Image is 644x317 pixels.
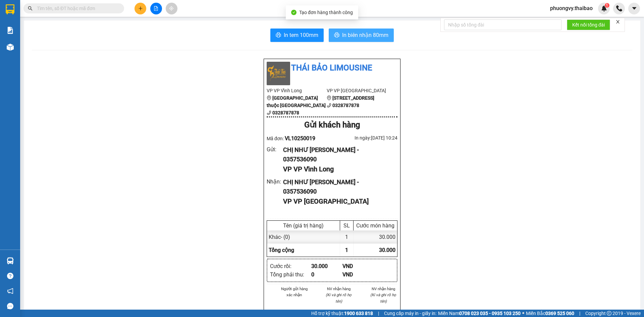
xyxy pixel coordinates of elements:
[267,95,326,108] b: [GEOGRAPHIC_DATA] thuộc [GEOGRAPHIC_DATA]
[545,311,574,316] strong: 0369 525 060
[342,262,374,270] div: VND
[283,177,392,197] div: CHỊ NHƯ [PERSON_NAME] - 0357536090
[545,4,598,12] span: phuongvy.thaibao
[332,95,374,101] b: [STREET_ADDRESS]
[267,62,397,74] li: Thái Bảo Limousine
[267,177,283,186] div: Nhận :
[267,87,327,94] li: VP VP Vĩnh Long
[270,270,311,279] div: Tổng phải thu :
[267,134,332,143] div: Mã đơn:
[37,5,116,12] input: Tìm tên, số ĐT hoặc mã đơn
[326,293,352,303] i: (Kí và ghi rõ họ tên)
[340,230,354,244] div: 1
[526,310,574,317] span: Miền Bắc
[138,6,143,11] span: plus
[329,29,394,42] button: printerIn biên nhận 80mm
[276,32,281,39] span: printer
[601,5,607,11] img: icon-new-feature
[269,222,338,229] div: Tên (giá trị hàng)
[444,19,561,30] input: Nhập số tổng đài
[270,262,311,270] div: Cước rồi :
[7,303,13,309] span: message
[280,286,309,298] li: Người gửi hàng xác nhận
[135,3,146,14] button: plus
[150,3,162,14] button: file-add
[334,32,339,39] span: printer
[345,247,348,253] span: 1
[325,286,353,292] li: NV nhận hàng
[283,164,392,174] div: VP VP Vĩnh Long
[6,4,14,14] img: logo-vxr
[166,3,177,14] button: aim
[607,311,611,316] span: copyright
[327,87,387,94] li: VP VP [GEOGRAPHIC_DATA]
[628,3,640,14] button: caret-down
[615,19,620,24] span: close
[332,103,359,108] b: 0328787878
[631,5,637,11] span: caret-down
[7,288,13,294] span: notification
[378,310,379,317] span: |
[284,31,318,39] span: In tem 100mm
[311,262,342,270] div: 30.000
[311,270,342,279] div: 0
[272,110,299,115] b: 0328787878
[7,257,14,264] img: warehouse-icon
[283,196,392,207] div: VP VP [GEOGRAPHIC_DATA]
[606,3,608,8] span: 1
[154,6,158,11] span: file-add
[579,310,580,317] span: |
[438,310,521,317] span: Miền Nam
[342,222,352,229] div: SL
[459,311,521,316] strong: 0708 023 035 - 0935 103 250
[169,6,174,11] span: aim
[311,310,373,317] span: Hỗ trợ kỹ thuật:
[267,96,271,100] span: environment
[370,293,396,303] i: (Kí và ghi rõ họ tên)
[28,6,33,11] span: search
[342,31,388,39] span: In biên nhận 80mm
[355,222,395,229] div: Cước món hàng
[270,29,324,42] button: printerIn tem 100mm
[332,134,397,142] div: In ngày: [DATE] 10:24
[291,10,297,15] span: check-circle
[7,27,14,34] img: solution-icon
[379,247,395,253] span: 30.000
[283,145,392,164] div: CHỊ NHƯ [PERSON_NAME] - 0357536090
[369,286,397,292] li: NV nhận hàng
[7,273,13,279] span: question-circle
[269,234,290,240] span: Khác - (0)
[342,270,374,279] div: VND
[327,103,331,108] span: phone
[354,230,397,244] div: 30.000
[299,10,353,15] span: Tạo đơn hàng thành công
[616,5,622,11] img: phone-icon
[267,119,397,131] div: Gửi khách hàng
[267,145,283,154] div: Gửi :
[522,312,524,315] span: ⚪️
[567,19,610,30] button: Kết nối tổng đài
[285,135,315,142] span: VL10250019
[327,96,331,100] span: environment
[267,62,290,85] img: logo.jpg
[269,247,294,253] span: Tổng cộng
[267,110,271,115] span: phone
[7,44,14,51] img: warehouse-icon
[572,21,605,29] span: Kết nối tổng đài
[344,311,373,316] strong: 1900 633 818
[605,3,609,8] sup: 1
[384,310,436,317] span: Cung cấp máy in - giấy in:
